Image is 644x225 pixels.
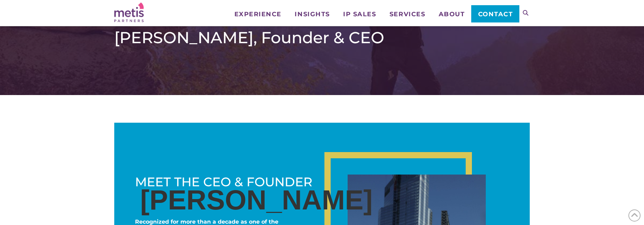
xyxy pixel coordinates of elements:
span: IP Sales [343,11,376,17]
h1: [PERSON_NAME], Founder & CEO [114,28,530,47]
span: Meet the CEO & Founder [135,174,312,189]
span: About [439,11,465,17]
span: Insights [295,11,330,17]
span: Back to Top [628,209,641,222]
span: [PERSON_NAME] [140,185,373,215]
span: Experience [234,11,281,17]
a: Contact [471,5,519,22]
span: Contact [478,11,513,17]
span: Services [390,11,425,17]
img: Metis Partners [114,2,144,22]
